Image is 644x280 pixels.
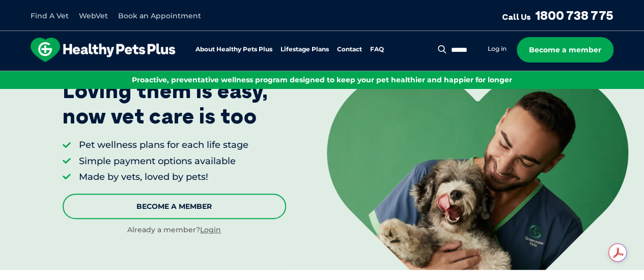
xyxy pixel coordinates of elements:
[63,194,286,219] a: Become A Member
[488,45,507,53] a: Log in
[517,37,613,63] a: Become a member
[31,38,175,62] img: hpp-logo
[337,46,362,53] a: Contact
[118,11,201,20] a: Book an Appointment
[79,139,248,151] li: Pet wellness plans for each life stage
[79,11,108,20] a: WebVet
[370,46,384,53] a: FAQ
[63,225,286,235] div: Already a member?
[436,44,449,54] button: Search
[79,155,248,168] li: Simple payment options available
[502,8,613,23] a: Call Us1800 738 775
[200,225,221,234] a: Login
[79,171,248,183] li: Made by vets, loved by pets!
[63,78,268,129] p: Loving them is easy, now vet care is too
[327,70,628,270] img: <p>Loving them is easy, <br /> now vet care is too</p>
[132,75,512,84] span: Proactive, preventative wellness program designed to keep your pet healthier and happier for longer
[281,46,329,53] a: Lifestage Plans
[502,12,531,22] span: Call Us
[31,11,69,20] a: Find A Vet
[195,46,272,53] a: About Healthy Pets Plus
